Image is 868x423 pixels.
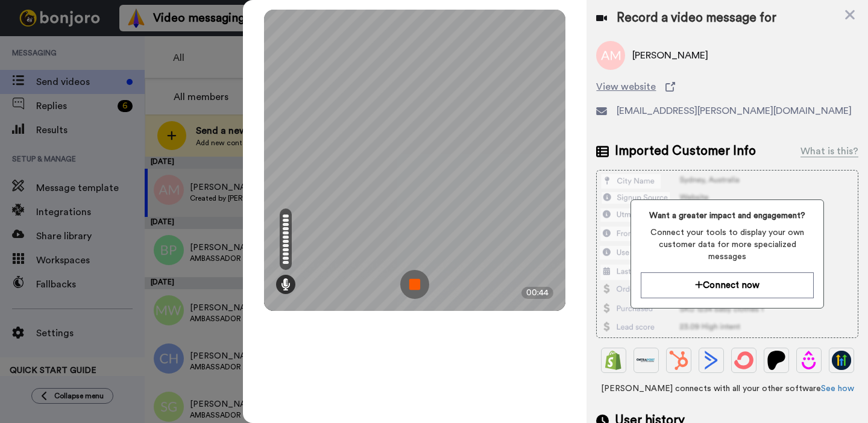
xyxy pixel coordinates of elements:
span: [EMAIL_ADDRESS][PERSON_NAME][DOMAIN_NAME] [617,104,852,118]
img: GoHighLevel [832,351,851,370]
span: Hi [PERSON_NAME], I recorded a message to check how you’re going with Bonj. Hope you like it! Let... [68,10,162,86]
img: Shopify [604,351,623,370]
div: What is this? [800,144,858,158]
img: ConvertKit [734,351,753,370]
img: Hubspot [669,351,688,370]
img: Ontraport [637,351,656,370]
a: See how [821,384,854,393]
span: Imported Customer Info [615,142,756,160]
img: Drip [799,351,819,370]
img: ic_record_stop.svg [400,270,429,299]
a: View website [596,80,858,94]
div: 00:44 [521,287,553,299]
span: [PERSON_NAME] connects with all your other software [596,383,858,395]
button: Connect now [641,272,813,298]
img: 5087268b-a063-445d-b3f7-59d8cce3615b-1541509651.jpg [1,2,34,35]
img: mute-white.svg [39,39,53,53]
span: Want a greater impact and engagement? [641,210,813,222]
img: ActiveCampaign [702,351,721,370]
span: Connect your tools to display your own customer data for more specialized messages [641,227,813,263]
img: Patreon [767,351,786,370]
span: View website [596,80,656,94]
